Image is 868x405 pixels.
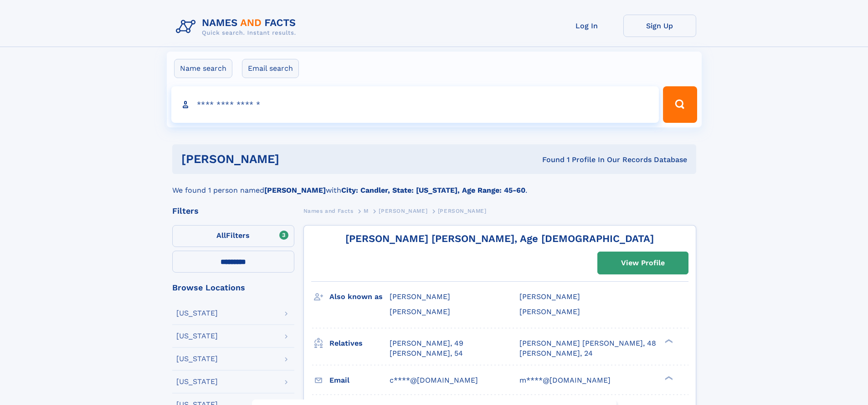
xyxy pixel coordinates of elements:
[345,233,654,244] a: [PERSON_NAME] [PERSON_NAME], Age [DEMOGRAPHIC_DATA]
[176,355,218,363] div: [US_STATE]
[172,284,294,292] div: Browse Locations
[329,336,390,351] h3: Relatives
[519,307,580,316] span: [PERSON_NAME]
[172,207,294,215] div: Filters
[172,225,294,247] label: Filters
[550,15,623,37] a: Log In
[519,292,580,301] span: [PERSON_NAME]
[621,252,665,274] div: View Profile
[242,59,299,78] label: Email search
[216,231,226,240] span: All
[176,378,218,385] div: [US_STATE]
[171,86,659,123] input: search input
[364,208,369,214] span: M
[176,310,218,317] div: [US_STATE]
[303,205,354,216] a: Names and Facts
[390,307,450,316] span: [PERSON_NAME]
[172,174,696,196] div: We found 1 person named with .
[379,205,427,216] a: [PERSON_NAME]
[411,155,687,165] div: Found 1 Profile In Our Records Database
[519,338,656,348] a: [PERSON_NAME] [PERSON_NAME], 48
[329,373,390,388] h3: Email
[598,252,688,274] a: View Profile
[663,338,673,344] div: ❯
[390,292,450,301] span: [PERSON_NAME]
[329,289,390,305] h3: Also known as
[438,208,487,214] span: [PERSON_NAME]
[390,348,463,358] a: [PERSON_NAME], 54
[390,338,463,348] a: [PERSON_NAME], 49
[519,348,593,358] a: [PERSON_NAME], 24
[364,205,369,216] a: M
[264,186,326,195] b: [PERSON_NAME]
[341,186,525,195] b: City: Candler, State: [US_STATE], Age Range: 45-60
[663,86,697,123] button: Search Button
[174,59,232,78] label: Name search
[623,15,696,37] a: Sign Up
[172,15,303,39] img: Logo Names and Facts
[379,208,427,214] span: [PERSON_NAME]
[181,153,411,165] h1: [PERSON_NAME]
[663,375,673,381] div: ❯
[176,332,218,340] div: [US_STATE]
